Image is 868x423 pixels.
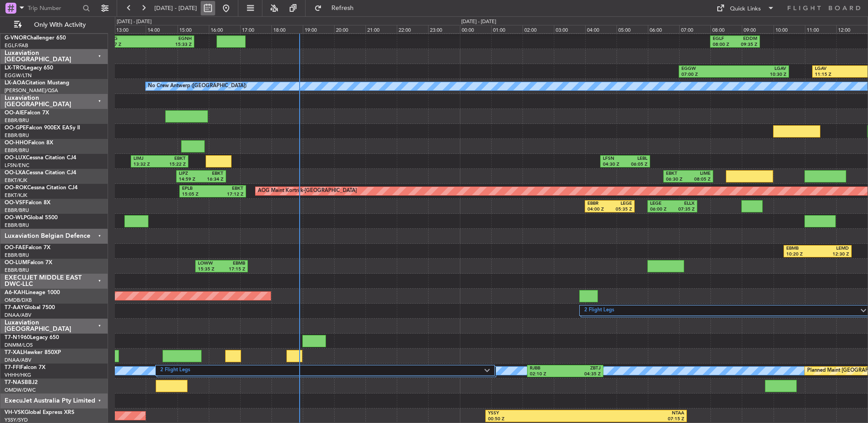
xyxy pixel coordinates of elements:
span: A6-KAH [5,290,25,295]
a: VH-VSKGlobal Express XRS [5,410,74,415]
div: LIPZ [179,171,201,177]
div: 12:00 [836,25,868,33]
div: RJBB [530,365,565,372]
div: 06:00 [648,25,679,33]
div: EBBR [587,201,610,207]
div: 08:05 Z [688,177,710,183]
div: Quick Links [730,5,761,14]
span: OO-FAE [5,245,25,251]
a: G-VNORChallenger 650 [5,35,66,41]
div: 06:00 Z [650,207,672,213]
div: 05:35 Z [610,207,632,213]
img: arrow-gray.svg [484,369,490,372]
div: 15:35 Z [198,266,222,273]
span: OO-LUX [5,155,26,161]
a: T7-N1960Legacy 650 [5,335,59,340]
div: 03:00 [554,25,585,33]
div: 09:00 [742,25,773,33]
div: EGGW [681,66,734,72]
label: 2 Flight Legs [160,367,484,374]
div: 11:00 [805,25,836,33]
span: OO-VSF [5,200,25,206]
span: T7-AAY [5,305,24,310]
div: EDDM [735,36,757,42]
div: 12:30 Z [818,251,849,258]
div: 00:00 [460,25,491,33]
a: OO-ROKCessna Citation CJ4 [5,185,78,191]
div: 15:05 Z [182,192,212,198]
div: 17:12 Z [213,192,243,198]
a: DNAA/ABV [5,357,31,364]
div: 06:30 Z [666,177,688,183]
span: T7-FFI [5,365,20,370]
a: OO-LUXCessna Citation CJ4 [5,155,76,161]
span: OO-ROK [5,185,27,191]
div: EGNH [148,36,192,42]
div: YSSY [488,410,586,417]
a: LX-TROLegacy 650 [5,65,53,71]
div: 15:00 [178,25,209,33]
a: OO-GPEFalcon 900EX EASy II [5,125,80,131]
div: 16:00 [209,25,240,33]
div: 08:00 [710,25,742,33]
a: OMDW/DWC [5,387,36,393]
div: 21:00 [365,25,397,33]
div: 04:00 [585,25,616,33]
a: T7-FFIFalcon 7X [5,365,45,370]
span: OO-AIE [5,110,24,116]
div: EBKT [213,186,243,192]
a: T7-XALHawker 850XP [5,350,61,355]
div: LEMD [818,246,849,252]
div: EBMB [222,261,245,267]
span: T7-XAL [5,350,23,355]
span: OO-WLP [5,215,27,221]
span: VH-VSK [5,410,25,415]
a: EBKT/KJK [5,192,27,199]
div: 17:15 Z [222,266,245,273]
span: T7-N1960 [5,335,30,340]
div: 14:59 Z [179,177,201,183]
div: 05:00 [616,25,648,33]
div: 16:34 Z [201,177,223,183]
a: DNAA/ABV [5,312,31,319]
div: LEGE [650,201,672,207]
div: 18:00 [271,25,303,33]
div: 10:00 [774,25,805,33]
span: OO-HHO [5,140,28,146]
div: [DATE] - [DATE] [461,18,496,26]
button: Quick Links [712,1,779,15]
a: OO-FAEFalcon 7X [5,245,50,251]
span: Refresh [324,5,362,11]
span: [DATE] - [DATE] [154,4,197,12]
a: EBBR/BRU [5,132,29,139]
div: LEMG [105,36,148,42]
a: EBBR/BRU [5,147,29,154]
a: EBBR/BRU [5,207,29,214]
a: OO-VSFFalcon 8X [5,200,50,206]
div: [DATE] - [DATE] [117,18,152,26]
span: OO-LXA [5,170,26,176]
a: EGLF/FAB [5,42,28,49]
div: 07:00 [679,25,710,33]
span: G-VNOR [5,35,27,41]
span: Only With Activity [24,22,96,28]
a: OO-LXACessna Citation CJ4 [5,170,76,176]
div: 04:30 Z [603,162,625,168]
a: DNMM/LOS [5,342,33,349]
a: VHHH/HKG [5,372,31,379]
a: EBBR/BRU [5,222,29,229]
div: ELLX [672,201,695,207]
div: LGAV [734,66,786,72]
div: LEGE [610,201,632,207]
a: T7-AAYGlobal 7500 [5,305,55,310]
span: T7-NAS [5,380,25,385]
div: 17:00 [240,25,271,33]
div: 00:50 Z [488,416,586,423]
a: LX-AOACitation Mustang [5,80,69,86]
div: LIMJ [133,156,160,162]
img: arrow-gray.svg [861,309,866,312]
a: [PERSON_NAME]/QSA [5,87,58,94]
div: 13:00 [114,25,146,33]
div: 15:22 Z [160,162,186,168]
div: 07:35 Z [672,207,695,213]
